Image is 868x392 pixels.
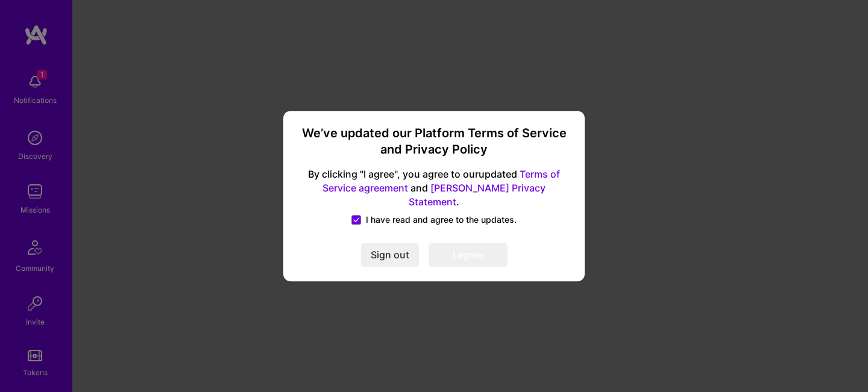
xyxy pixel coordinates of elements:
[361,243,419,267] button: Sign out
[429,243,508,267] button: I agree
[298,168,570,210] span: By clicking "I agree", you agree to our updated and .
[322,169,560,194] a: Terms of Service agreement
[298,125,570,158] h3: We’ve updated our Platform Terms of Service and Privacy Policy
[366,214,517,226] span: I have read and agree to the updates.
[409,182,546,208] a: [PERSON_NAME] Privacy Statement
